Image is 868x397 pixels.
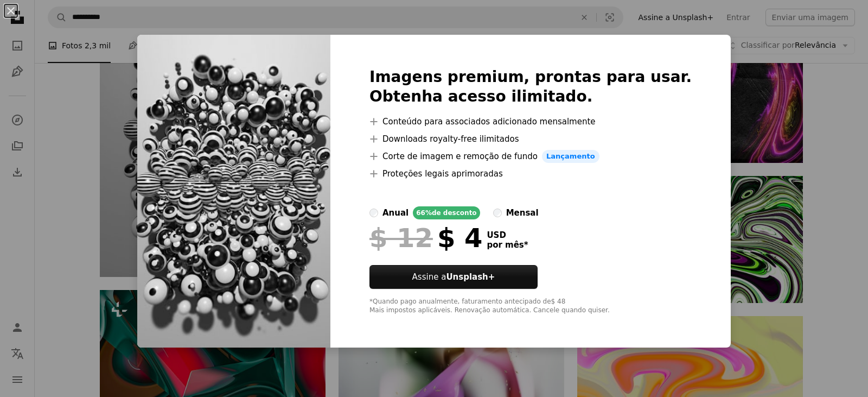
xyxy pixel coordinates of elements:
[369,224,433,252] span: $ 12
[446,272,495,282] strong: Unsplash+
[487,230,528,240] span: USD
[493,209,502,217] input: mensal
[369,133,692,146] li: Downloads royalty-free ilimitados
[137,35,330,348] img: premium_photo-1673860219021-e05d2c8d9b8e
[369,115,692,128] li: Conteúdo para associados adicionado mensalmente
[369,167,692,180] li: Proteções legais aprimoradas
[413,206,480,219] div: 66% de desconto
[487,240,528,250] span: por mês *
[369,265,538,289] button: Assine aUnsplash+
[369,209,378,217] input: anual66%de desconto
[542,150,599,163] span: Lançamento
[369,224,482,252] div: $ 4
[369,67,692,106] h2: Imagens premium, prontas para usar. Obtenha acesso ilimitado.
[382,206,409,219] div: anual
[506,206,539,219] div: mensal
[369,150,692,163] li: Corte de imagem e remoção de fundo
[369,298,692,315] div: *Quando pago anualmente, faturamento antecipado de $ 48 Mais impostos aplicáveis. Renovação autom...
